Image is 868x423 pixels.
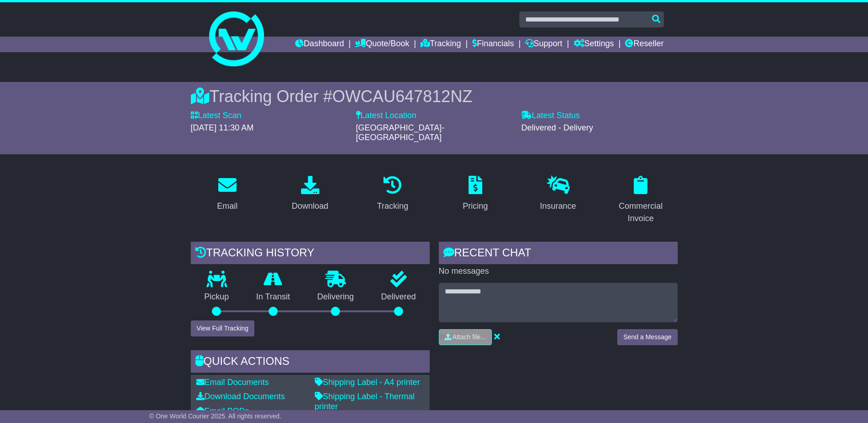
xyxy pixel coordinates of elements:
div: Commercial Invoice [610,200,672,225]
span: [DATE] 11:30 AM [191,123,254,132]
a: Support [525,37,562,52]
p: No messages [439,266,678,277]
label: Latest Status [521,111,580,121]
span: © One World Courier 2025. All rights reserved. [149,412,281,420]
a: Shipping Label - A4 printer [315,378,420,387]
div: Pricing [463,200,488,212]
p: Pickup [191,292,243,302]
div: Email [217,200,237,212]
label: Latest Location [356,111,416,121]
a: Tracking [371,173,414,216]
span: [GEOGRAPHIC_DATA]-[GEOGRAPHIC_DATA] [356,123,444,142]
a: Download [286,173,334,216]
div: Quick Actions [191,350,430,375]
a: Email [211,173,243,216]
a: Download Documents [196,392,285,401]
p: Delivered [367,292,430,302]
span: Delivered - Delivery [521,123,593,132]
a: Dashboard [295,37,344,52]
a: Reseller [625,37,663,52]
p: Delivering [304,292,368,302]
a: Insurance [534,173,582,216]
p: In Transit [243,292,304,302]
button: View Full Tracking [191,320,254,336]
button: Send a Message [617,329,677,345]
div: Tracking Order # [191,87,678,106]
div: Insurance [540,200,576,212]
label: Latest Scan [191,111,242,121]
div: Tracking history [191,242,430,266]
a: Quote/Book [355,37,409,52]
div: Download [291,200,328,212]
a: Email PODs [196,407,249,416]
a: Tracking [421,37,461,52]
div: RECENT CHAT [439,242,678,266]
a: Email Documents [196,378,269,387]
a: Settings [574,37,614,52]
span: OWCAU647812NZ [332,87,472,106]
a: Commercial Invoice [604,173,678,228]
a: Shipping Label - Thermal printer [315,392,415,411]
a: Pricing [457,173,494,216]
div: Tracking [377,200,408,212]
a: Financials [472,37,514,52]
